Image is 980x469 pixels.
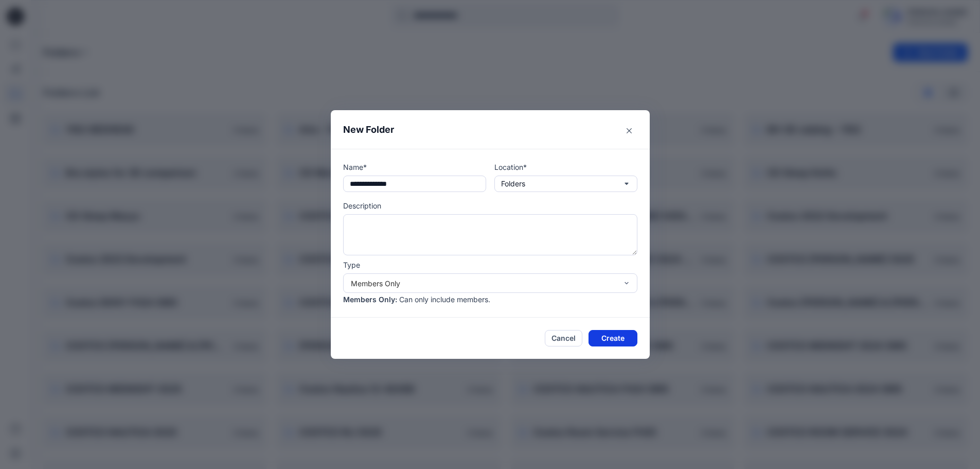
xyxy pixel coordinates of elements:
header: New Folder [331,110,650,149]
p: Location* [494,162,637,172]
p: Members Only : [343,294,397,305]
p: Folders [501,178,525,189]
p: Name* [343,162,486,172]
button: Create [589,330,637,346]
p: Type [343,259,637,270]
button: Cancel [545,330,582,346]
p: Can only include members. [399,294,490,305]
button: Close [621,123,637,139]
p: Description [343,200,637,211]
div: Members Only [351,278,617,289]
button: Folders [494,176,637,192]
